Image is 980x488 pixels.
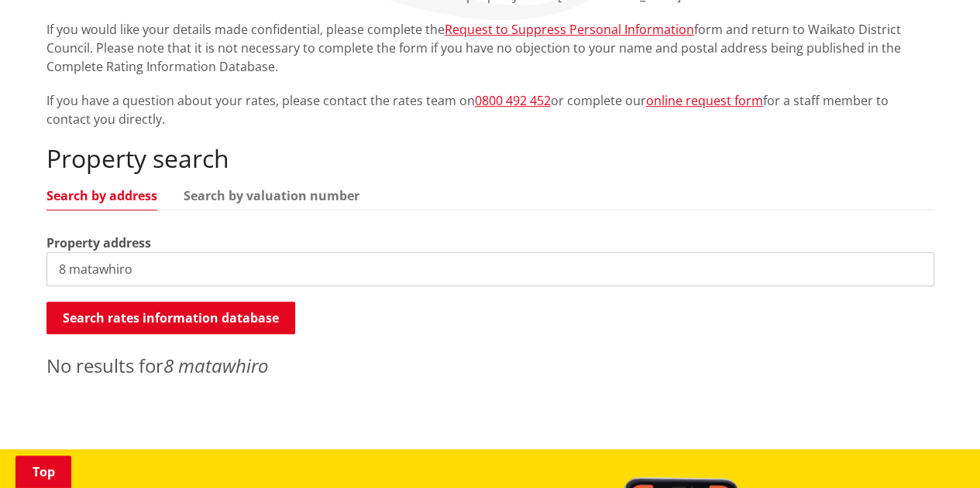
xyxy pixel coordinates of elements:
p: No results for [46,352,934,380]
a: Search by address [46,189,157,202]
h2: Property search [46,144,934,173]
input: e.g. Duke Street NGARUAWAHIA [46,252,934,286]
a: 0800 492 452 [475,92,551,109]
em: 8 matawhiro [163,353,269,378]
a: online request form [646,92,763,109]
label: Property address [46,234,151,252]
a: Request to Suppress Personal Information [445,21,694,38]
iframe: Messenger Launcher [909,423,965,479]
p: If you have a question about your rates, please contact the rates team on or complete our for a s... [46,91,934,128]
a: Search by valuation number [184,189,359,202]
button: Search rates information database [46,302,295,334]
p: If you would like your details made confidential, please complete the form and return to Waikato ... [46,20,934,76]
a: Top [15,456,71,488]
